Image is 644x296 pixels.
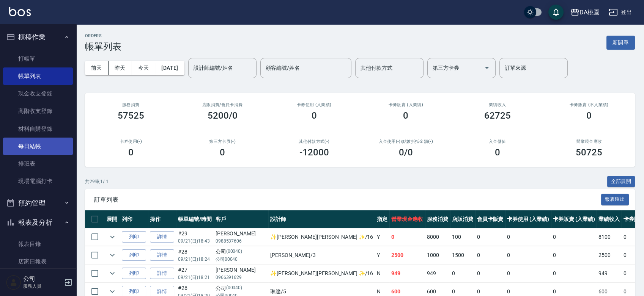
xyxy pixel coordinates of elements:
img: Logo [9,7,31,16]
td: 949 [389,265,425,282]
button: expand row [107,249,118,261]
h2: 第三方卡券(-) [186,139,260,144]
a: 每日結帳 [3,138,73,155]
td: 1000 [425,246,450,264]
a: 排班表 [3,155,73,172]
div: [PERSON_NAME] [216,230,266,238]
th: 指定 [375,210,389,228]
th: 店販消費 [450,210,475,228]
td: 8000 [425,228,450,246]
div: 公司 [216,284,266,292]
h2: 其他付款方式(-) [277,139,351,144]
img: Person [6,275,21,290]
button: 全部展開 [607,176,635,188]
h2: 卡券使用 (入業績) [277,102,351,107]
th: 展開 [105,210,120,228]
h3: 帳單列表 [85,41,121,52]
a: 報表目錄 [3,235,73,253]
td: N [375,265,389,282]
td: 0 [389,228,425,246]
td: #27 [176,265,214,282]
h2: 業績收入 [461,102,534,107]
button: 昨天 [109,61,132,75]
td: 0 [551,228,597,246]
p: (00040) [226,248,242,256]
h3: 0 [128,147,134,158]
p: 0966391629 [216,274,266,281]
p: 09/21 (日) 18:43 [178,238,212,244]
td: 0 [475,228,505,246]
div: DA桃園 [579,8,600,17]
button: 新開單 [606,36,635,50]
h3: 62725 [484,110,511,121]
button: expand row [107,268,118,279]
h5: 公司 [23,275,62,283]
th: 帳單編號/時間 [176,210,214,228]
td: 0 [450,265,475,282]
td: ✨[PERSON_NAME][PERSON_NAME] ✨ /16 [268,265,375,282]
h3: 0 /0 [399,147,413,158]
td: 1500 [450,246,475,264]
a: 材料自購登錄 [3,120,73,138]
h3: 57525 [118,110,144,121]
a: 店家日報表 [3,253,73,270]
button: 列印 [122,231,146,243]
button: expand row [107,231,118,243]
span: 訂單列表 [94,196,601,204]
p: (00040) [226,284,242,292]
h2: ORDERS [85,33,121,38]
button: 報表匯出 [601,194,629,205]
p: 共 29 筆, 1 / 1 [85,178,109,185]
button: 列印 [122,249,146,261]
td: 0 [505,265,551,282]
p: 0988537606 [216,238,266,244]
a: 現金收支登錄 [3,85,73,102]
td: #28 [176,246,214,264]
a: 高階收支登錄 [3,102,73,120]
td: Y [375,246,389,264]
th: 列印 [120,210,148,228]
p: 09/21 (日) 18:21 [178,274,212,281]
td: 0 [505,228,551,246]
td: 2500 [389,246,425,264]
a: 報表匯出 [601,196,629,203]
th: 操作 [148,210,176,228]
div: 公司 [216,248,266,256]
h2: 卡券販賣 (不入業績) [553,102,626,107]
button: 前天 [85,61,109,75]
h3: 0 [586,110,592,121]
button: Open [481,62,493,74]
p: 09/21 (日) 18:24 [178,256,212,263]
h2: 卡券使用(-) [94,139,168,144]
h2: 卡券販賣 (入業績) [369,102,443,107]
th: 會員卡販賣 [475,210,505,228]
th: 客戶 [214,210,268,228]
a: 詳情 [150,249,174,261]
td: 100 [450,228,475,246]
th: 卡券使用 (入業績) [505,210,551,228]
a: 打帳單 [3,50,73,67]
th: 營業現金應收 [389,210,425,228]
button: 今天 [132,61,156,75]
th: 業績收入 [597,210,622,228]
h3: 50725 [576,147,602,158]
h3: 0 [403,110,408,121]
a: 帳單列表 [3,67,73,85]
td: 2500 [597,246,622,264]
a: 新開單 [606,39,635,46]
button: 報表及分析 [3,213,73,232]
button: 預約管理 [3,193,73,213]
td: 0 [551,265,597,282]
button: save [548,5,564,20]
td: [PERSON_NAME] /3 [268,246,375,264]
a: 現場電腦打卡 [3,172,73,190]
td: 8100 [597,228,622,246]
th: 設計師 [268,210,375,228]
a: 詳情 [150,268,174,279]
h3: 服務消費 [94,102,168,107]
p: 公司00040 [216,256,266,263]
h3: -12000 [299,147,329,158]
td: ✨[PERSON_NAME][PERSON_NAME] ✨ /16 [268,228,375,246]
p: 服務人員 [23,283,62,290]
td: 0 [505,246,551,264]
